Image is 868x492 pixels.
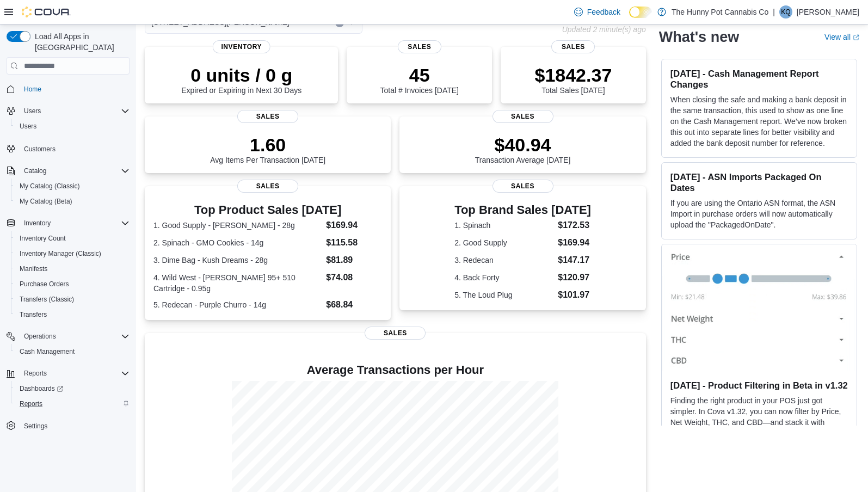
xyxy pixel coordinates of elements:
[853,34,859,41] svg: External link
[24,369,47,378] span: Reports
[15,345,130,358] span: Cash Management
[15,308,130,321] span: Transfers
[558,236,591,249] dd: $169.94
[20,143,60,156] a: Customers
[2,366,134,381] button: Reports
[153,255,322,266] dt: 3. Dime Bag - Kush Dreams - 28g
[15,262,130,275] span: Manifests
[20,197,72,206] span: My Catalog (Beta)
[20,265,47,273] span: Manifests
[20,104,130,118] span: Users
[11,292,134,307] button: Transfers (Classic)
[210,134,325,164] div: Avg Items Per Transaction [DATE]
[24,422,47,430] span: Settings
[2,140,134,156] button: Customers
[15,120,41,133] a: Users
[20,384,63,393] span: Dashboards
[15,293,130,306] span: Transfers (Classic)
[15,397,47,410] a: Reports
[558,254,591,267] dd: $147.17
[15,382,67,395] a: Dashboards
[797,5,859,19] p: [PERSON_NAME]
[670,68,848,90] h3: [DATE] - Cash Management Report Changes
[24,107,41,115] span: Users
[11,246,134,261] button: Inventory Manager (Classic)
[153,364,637,377] h4: Average Transactions per Hour
[20,419,130,433] span: Settings
[15,247,130,260] span: Inventory Manager (Classic)
[20,217,130,230] span: Inventory
[11,344,134,359] button: Cash Management
[587,7,620,17] span: Feedback
[20,310,47,319] span: Transfers
[15,278,73,291] a: Purchase Orders
[20,347,75,356] span: Cash Management
[20,330,130,343] span: Operations
[153,204,382,217] h3: Top Product Sales [DATE]
[20,122,36,131] span: Users
[670,198,848,230] p: If you are using the Ontario ASN format, the ASN Import in purchase orders will now automatically...
[153,220,322,231] dt: 1. Good Supply - [PERSON_NAME] - 28g
[212,40,270,53] span: Inventory
[493,110,553,123] span: Sales
[326,254,382,267] dd: $81.89
[11,276,134,292] button: Purchase Orders
[153,272,322,294] dt: 4. Wild West - [PERSON_NAME] 95+ 510 Cartridge - 0.95g
[20,367,130,380] span: Reports
[534,64,612,86] p: $1842.37
[15,180,84,193] a: My Catalog (Classic)
[15,120,130,133] span: Users
[475,134,571,156] p: $40.94
[7,77,130,462] nav: Complex example
[2,418,134,434] button: Settings
[11,381,134,396] a: Dashboards
[551,40,595,53] span: Sales
[2,329,134,344] button: Operations
[670,171,848,193] h3: [DATE] - ASN Imports Packaged On Dates
[558,271,591,284] dd: $120.97
[670,380,848,391] h3: [DATE] - Product Filtering in Beta in v1.32
[454,204,591,217] h3: Top Brand Sales [DATE]
[15,180,130,193] span: My Catalog (Classic)
[398,40,441,53] span: Sales
[237,180,298,193] span: Sales
[11,119,134,134] button: Users
[20,83,46,96] a: Home
[326,298,382,311] dd: $68.84
[773,5,775,19] p: |
[30,31,130,53] span: Load All Apps in [GEOGRAPHIC_DATA]
[15,232,70,245] a: Inventory Count
[558,288,591,302] dd: $101.97
[493,180,553,193] span: Sales
[20,104,45,118] button: Users
[454,237,553,248] dt: 2. Good Supply
[326,219,382,232] dd: $169.94
[15,195,77,208] a: My Catalog (Beta)
[326,236,382,249] dd: $115.58
[380,64,459,86] p: 45
[15,397,130,410] span: Reports
[15,308,51,321] a: Transfers
[24,167,46,175] span: Catalog
[15,278,130,291] span: Purchase Orders
[670,395,848,471] p: Finding the right product in your POS just got simpler. In Cova v1.32, you can now filter by Pric...
[24,219,51,227] span: Inventory
[11,179,134,194] button: My Catalog (Classic)
[454,255,553,266] dt: 3. Redecan
[558,219,591,232] dd: $172.53
[326,271,382,284] dd: $74.08
[15,382,130,395] span: Dashboards
[153,299,322,310] dt: 5. Redecan - Purple Churro - 14g
[153,237,322,248] dt: 2. Spinach - GMO Cookies - 14g
[454,220,553,231] dt: 1. Spinach
[20,182,80,190] span: My Catalog (Classic)
[15,262,52,275] a: Manifests
[562,25,646,34] p: Updated 2 minute(s) ago
[237,110,298,123] span: Sales
[20,249,101,258] span: Inventory Manager (Classic)
[20,330,60,343] button: Operations
[2,163,134,179] button: Catalog
[670,94,848,149] p: When closing the safe and making a bank deposit in the same transaction, this used to show as one...
[181,64,301,86] p: 0 units / 0 g
[15,247,106,260] a: Inventory Manager (Classic)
